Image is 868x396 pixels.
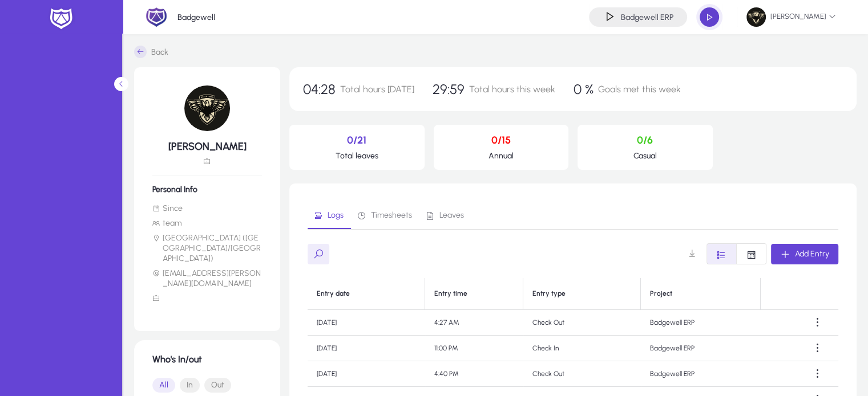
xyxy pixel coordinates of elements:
td: Check Out [523,361,641,387]
span: Add Entry [795,249,829,259]
h6: Personal Info [152,185,262,194]
button: [PERSON_NAME] [737,7,845,27]
td: 4:27 AM [425,310,523,336]
span: Total hours this week [469,84,555,95]
td: 4:40 PM [425,361,523,387]
img: 77.jpg [184,85,230,131]
td: 11:00 PM [425,336,523,361]
img: white-logo.png [47,7,75,31]
div: Entry date [317,289,415,298]
div: Project [650,289,672,298]
img: 2.png [146,6,167,28]
td: Check Out [523,310,641,336]
td: [DATE] [308,310,425,336]
td: [DATE] [308,336,425,361]
div: Entry date [317,289,350,298]
mat-button-toggle-group: Font Style [706,243,766,264]
span: Timesheets [371,211,412,219]
h4: Badgewell ERP [621,13,673,22]
span: [PERSON_NAME] [746,7,836,27]
td: Badgewell ERP [641,361,761,387]
td: Badgewell ERP [641,310,761,336]
a: Logs [308,202,351,229]
td: Badgewell ERP [641,336,761,361]
p: Annual [443,151,560,161]
div: Entry type [532,289,631,298]
td: [DATE] [308,361,425,387]
a: Leaves [419,202,471,229]
p: Total leaves [298,151,415,161]
li: [EMAIL_ADDRESS][PERSON_NAME][DOMAIN_NAME] [152,268,262,289]
button: Out [204,378,231,393]
span: 29:59 [433,81,465,97]
th: Entry time [425,278,523,310]
p: Casual [587,151,704,161]
div: Entry type [532,289,566,298]
a: Timesheets [351,202,419,229]
h1: Who's In/out [152,354,262,365]
span: 0 % [574,81,594,97]
span: 04:28 [303,81,336,97]
a: Back [134,46,168,58]
li: Since [152,203,262,214]
span: Total hours [DATE] [340,84,414,95]
p: 0/15 [443,134,560,146]
span: Leaves [439,211,464,219]
img: 77.jpg [746,7,766,27]
button: All [152,378,175,393]
span: Goals met this week [598,84,681,95]
div: Project [650,289,751,298]
li: team [152,218,262,228]
td: Check In [523,336,641,361]
h5: [PERSON_NAME] [152,140,262,153]
button: Add Entry [771,244,838,264]
p: 0/6 [587,134,704,146]
span: Logs [328,211,344,219]
p: 0/21 [298,134,415,146]
p: Badgewell [177,13,215,22]
li: [GEOGRAPHIC_DATA] ([GEOGRAPHIC_DATA]/[GEOGRAPHIC_DATA]) [152,233,262,264]
button: In [180,378,200,393]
